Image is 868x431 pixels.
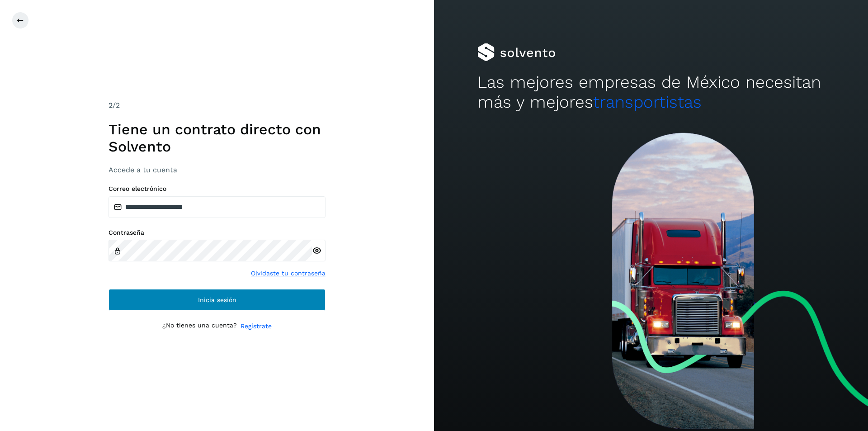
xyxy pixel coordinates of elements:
h3: Accede a tu cuenta [108,166,325,174]
span: transportistas [593,92,702,112]
h2: Las mejores empresas de México necesitan más y mejores [477,72,825,113]
span: 2 [108,101,113,109]
a: Olvidaste tu contraseña [251,269,325,278]
button: Inicia sesión [108,289,325,311]
label: Correo electrónico [108,185,325,193]
a: Regístrate [241,322,272,331]
h1: Tiene un contrato directo con Solvento [108,121,325,156]
label: Contraseña [108,229,325,237]
span: Inicia sesión [198,297,236,303]
p: ¿No tienes una cuenta? [162,322,237,331]
div: /2 [108,100,325,111]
